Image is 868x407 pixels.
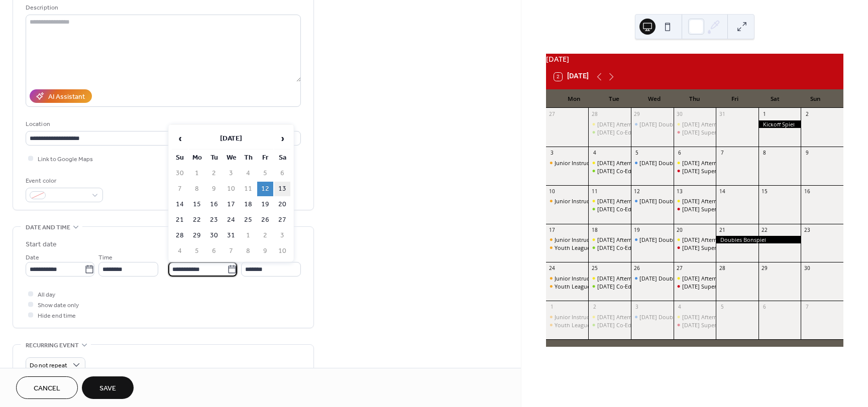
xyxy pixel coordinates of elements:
[674,283,716,290] div: Thursday Super League
[639,197,698,205] div: [DATE] Double League
[719,304,726,311] div: 5
[761,265,768,272] div: 29
[761,188,768,195] div: 15
[26,340,79,351] span: Recurring event
[549,304,556,311] div: 1
[588,275,631,282] div: Tuesday Afternoon League
[34,383,60,394] span: Cancel
[274,213,290,227] td: 27
[719,188,726,195] div: 14
[639,159,698,167] div: [DATE] Double League
[546,275,589,282] div: Junior Instructional
[674,128,716,136] div: Thursday Super League
[676,265,683,272] div: 27
[674,159,716,167] div: Thursday Afternoon League
[546,244,589,251] div: Youth League
[223,182,239,196] td: 10
[274,182,290,196] td: 13
[682,283,736,290] div: [DATE] Super League
[274,228,290,243] td: 3
[274,244,290,258] td: 10
[549,188,556,195] div: 10
[223,197,239,212] td: 17
[240,213,256,227] td: 25
[551,70,592,83] button: 2[DATE]
[591,265,598,272] div: 25
[257,182,273,196] td: 12
[633,111,640,118] div: 29
[682,159,748,167] div: [DATE] Afternoon League
[588,313,631,321] div: Tuesday Afternoon League
[676,111,683,118] div: 30
[682,197,748,205] div: [DATE] Afternoon League
[633,149,640,156] div: 5
[38,311,76,321] span: Hide end time
[682,120,748,128] div: [DATE] Afternoon League
[588,244,631,251] div: Tuesday Co-Ed Rec League
[189,166,205,181] td: 1
[804,111,811,118] div: 2
[257,197,273,212] td: 19
[676,188,683,195] div: 13
[633,265,640,272] div: 26
[716,236,801,243] div: Doubles Bonspiel
[639,120,698,128] div: [DATE] Double League
[682,128,736,136] div: [DATE] Super League
[591,149,598,156] div: 4
[676,226,683,233] div: 20
[804,149,811,156] div: 9
[555,283,590,290] div: Youth League
[674,236,716,243] div: Thursday Afternoon League
[588,197,631,205] div: Tuesday Afternoon League
[172,244,188,258] td: 4
[189,228,205,243] td: 29
[597,236,663,243] div: [DATE] Afternoon League
[555,244,590,251] div: Youth League
[172,228,188,243] td: 28
[172,151,188,165] th: Su
[755,89,795,108] div: Sat
[257,166,273,181] td: 5
[555,275,604,282] div: Junior Instructional
[588,321,631,329] div: Tuesday Co-Ed Rec League
[597,197,663,205] div: [DATE] Afternoon League
[594,89,634,108] div: Tue
[274,197,290,212] td: 20
[206,228,222,243] td: 30
[597,128,662,136] div: [DATE] Co-Ed Rec League
[597,283,662,290] div: [DATE] Co-Ed Rec League
[674,313,716,321] div: Thursday Afternoon League
[99,383,116,394] span: Save
[588,128,631,136] div: Tuesday Co-Ed Rec League
[631,275,674,282] div: Wednesday Double League
[555,313,604,321] div: Junior Instructional
[597,167,662,175] div: [DATE] Co-Ed Rec League
[597,321,662,329] div: [DATE] Co-Ed Rec League
[597,205,662,213] div: [DATE] Co-Ed Rec League
[546,321,589,329] div: Youth League
[240,244,256,258] td: 8
[223,213,239,227] td: 24
[597,120,663,128] div: [DATE] Afternoon League
[631,159,674,167] div: Wednesday Double League
[682,321,736,329] div: [DATE] Super League
[38,290,55,300] span: All day
[633,188,640,195] div: 12
[588,236,631,243] div: Tuesday Afternoon League
[631,236,674,243] div: Wednesday Double League
[588,159,631,167] div: Tuesday Afternoon League
[674,244,716,251] div: Thursday Super League
[189,151,205,165] th: Mo
[549,265,556,272] div: 24
[189,197,205,212] td: 15
[674,120,716,128] div: Thursday Afternoon League
[257,213,273,227] td: 26
[549,149,556,156] div: 3
[633,226,640,233] div: 19
[795,89,835,108] div: Sun
[591,111,598,118] div: 28
[26,176,101,186] div: Event color
[240,197,256,212] td: 18
[761,149,768,156] div: 8
[257,244,273,258] td: 9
